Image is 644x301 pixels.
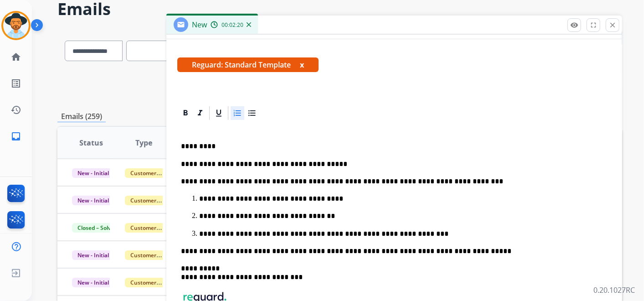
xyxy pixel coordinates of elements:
[72,223,123,233] span: Closed – Solved
[72,168,114,178] span: New - Initial
[570,21,578,29] mat-icon: remove_red_eye
[57,111,106,122] p: Emails (259)
[222,21,243,29] span: 00:02:20
[193,106,207,120] div: Italic
[231,106,244,120] div: Ordered List
[79,137,103,148] span: Status
[125,278,184,287] span: Customer Support
[192,20,207,30] span: New
[245,106,259,120] div: Bullet List
[177,57,319,72] span: Reguard: Standard Template
[3,13,29,38] img: avatar
[300,59,304,70] button: x
[179,106,192,120] div: Bold
[608,21,617,29] mat-icon: close
[10,104,21,115] mat-icon: history
[593,285,635,296] p: 0.20.1027RC
[10,78,21,89] mat-icon: list_alt
[10,131,21,142] mat-icon: inbox
[125,168,184,178] span: Customer Support
[10,52,21,62] mat-icon: home
[72,250,114,260] span: New - Initial
[125,250,184,260] span: Customer Support
[212,106,226,120] div: Underline
[125,223,184,233] span: Customer Support
[589,21,598,29] mat-icon: fullscreen
[72,196,114,205] span: New - Initial
[135,137,152,148] span: Type
[125,196,184,205] span: Customer Support
[72,278,114,287] span: New - Initial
